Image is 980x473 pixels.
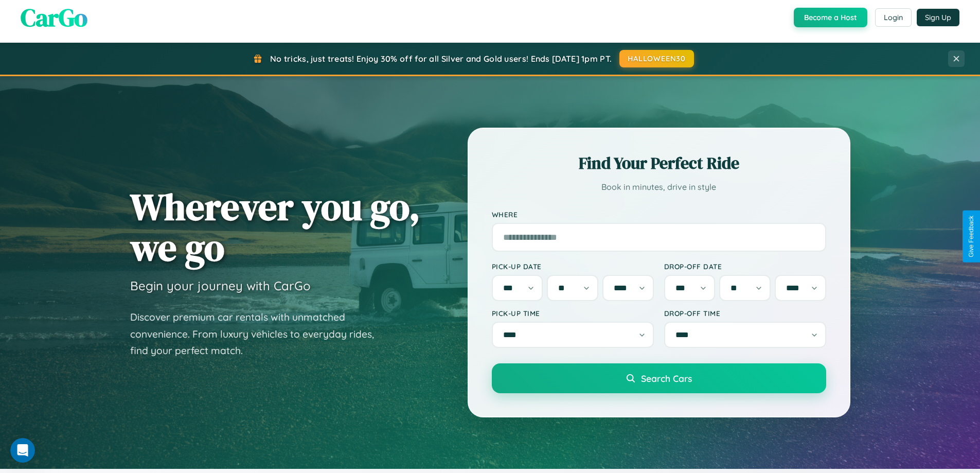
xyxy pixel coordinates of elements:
label: Pick-up Time [492,309,654,318]
div: Give Feedback [968,216,975,257]
button: Search Cars [492,363,826,393]
h3: Begin your journey with CarGo [130,278,311,293]
label: Pick-up Date [492,262,654,271]
h2: Find Your Perfect Ride [492,152,826,174]
p: Discover premium car rentals with unmatched convenience. From luxury vehicles to everyday rides, ... [130,309,387,359]
h1: Wherever you go, we go [130,186,420,268]
label: Where [492,210,826,219]
label: Drop-off Time [664,309,826,318]
span: Search Cars [641,373,692,384]
button: HALLOWEEN30 [619,50,694,67]
span: No tricks, just treats! Enjoy 30% off for all Silver and Gold users! Ends [DATE] 1pm PT. [270,54,612,64]
p: Book in minutes, drive in style [492,180,826,195]
label: Drop-off Date [664,262,826,271]
button: Become a Host [794,8,867,27]
button: Sign Up [917,9,959,26]
iframe: Intercom live chat [10,438,35,463]
span: CarGo [21,1,87,34]
button: Login [875,8,912,27]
